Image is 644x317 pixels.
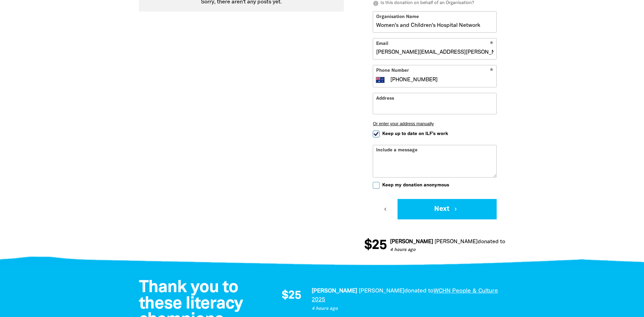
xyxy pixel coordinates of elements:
[478,239,505,244] span: donated to
[359,288,404,294] em: [PERSON_NAME]
[373,131,380,137] input: Keep up to date on ILF's work
[312,288,357,294] em: [PERSON_NAME]
[490,68,493,74] i: Required
[364,239,387,252] span: $25
[382,182,449,188] span: Keep my donation anonymous
[364,235,505,256] div: Donation stream
[373,199,398,219] button: chevron_left
[453,206,459,212] i: chevron_right
[390,239,433,244] em: [PERSON_NAME]
[382,206,388,212] i: chevron_left
[398,199,497,219] button: Next chevron_right
[373,0,379,6] i: info
[435,239,478,244] em: [PERSON_NAME]
[373,121,497,126] button: Or enter your address manually
[312,288,498,302] a: WCHN People & Culture 2025
[390,247,578,254] p: 4 hours ago
[282,290,301,302] span: $25
[373,182,380,189] input: Keep my donation anonymous
[312,305,498,312] p: 4 hours ago
[404,288,434,294] span: donated to
[382,131,448,137] span: Keep up to date on ILF's work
